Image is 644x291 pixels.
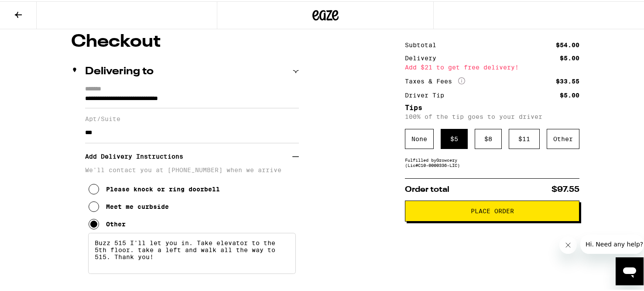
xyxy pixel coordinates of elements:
div: Other [547,128,579,148]
h3: Add Delivery Instructions [85,145,292,165]
iframe: Button to launch messaging window [616,256,644,284]
div: $33.55 [556,77,579,83]
label: Apt/Suite [85,114,299,121]
div: $ 5 [441,128,468,148]
button: Other [89,214,126,232]
div: Other [106,219,126,226]
div: Add $21 to get free delivery! [405,63,579,69]
div: None [405,128,434,148]
div: $ 8 [475,128,502,148]
p: 100% of the tip goes to your driver [405,112,579,119]
button: Place Order [405,199,579,220]
button: Meet me curbside [89,197,169,214]
div: Fulfilled by Growcery (Lic# C10-0000336-LIC ) [405,156,579,166]
h5: Tips [405,103,579,110]
div: Taxes & Fees [405,76,465,84]
div: $54.00 [556,41,579,47]
span: Order total [405,184,449,192]
div: Please knock or ring doorbell [106,184,220,191]
div: $5.00 [560,54,579,60]
h2: Delivering to [85,65,154,76]
iframe: Message from company [580,233,644,253]
p: We'll contact you at [PHONE_NUMBER] when we arrive [85,165,299,172]
div: Subtotal [405,41,442,47]
iframe: Close message [559,235,577,253]
h1: Checkout [71,32,299,49]
button: Please knock or ring doorbell [89,179,220,197]
span: $97.55 [552,184,579,192]
div: Driver Tip [405,91,450,97]
div: $ 11 [509,128,540,148]
div: $5.00 [560,91,579,97]
div: Meet me curbside [106,202,169,209]
div: Delivery [405,54,442,60]
span: Place Order [471,207,514,213]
